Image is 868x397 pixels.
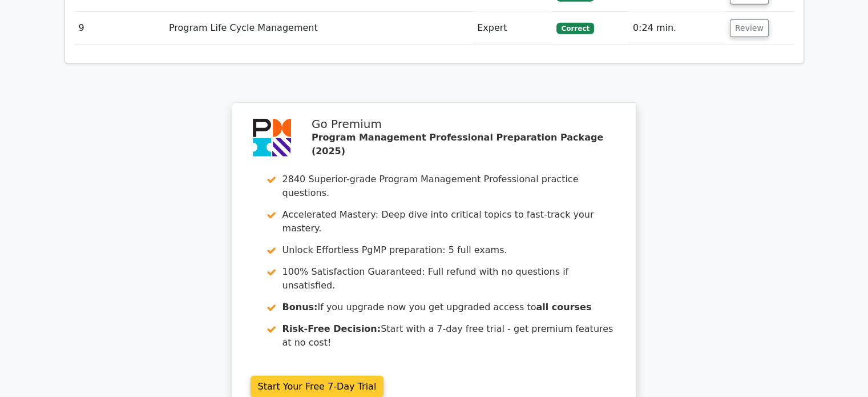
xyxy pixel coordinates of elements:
td: Program Life Cycle Management [164,12,473,45]
td: 9 [74,12,164,45]
span: Correct [556,23,594,34]
td: 0:24 min. [628,12,725,45]
button: Review [730,19,769,37]
td: Expert [473,12,552,45]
